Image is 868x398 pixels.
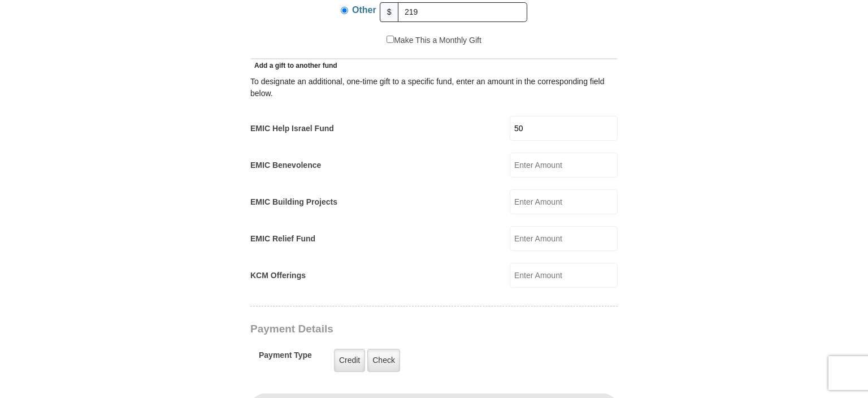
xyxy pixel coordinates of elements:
[510,116,618,141] input: Enter Amount
[398,2,527,22] input: Other Amount
[250,270,306,282] label: KCM Offerings
[250,196,337,208] label: EMIC Building Projects
[250,62,337,70] span: Add a gift to another fund
[259,351,312,366] h5: Payment Type
[510,226,618,251] input: Enter Amount
[250,76,618,99] div: To designate an additional, one-time gift to a specific fund, enter an amount in the correspondin...
[352,5,376,15] span: Other
[387,36,394,43] input: Make This a Monthly Gift
[250,159,321,171] label: EMIC Benevolence
[367,349,400,372] label: Check
[387,34,481,46] label: Make This a Monthly Gift
[380,2,399,22] span: $
[510,153,618,178] input: Enter Amount
[334,349,365,372] label: Credit
[510,263,618,288] input: Enter Amount
[510,189,618,214] input: Enter Amount
[250,323,539,336] h3: Payment Details
[250,233,315,245] label: EMIC Relief Fund
[250,123,334,135] label: EMIC Help Israel Fund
